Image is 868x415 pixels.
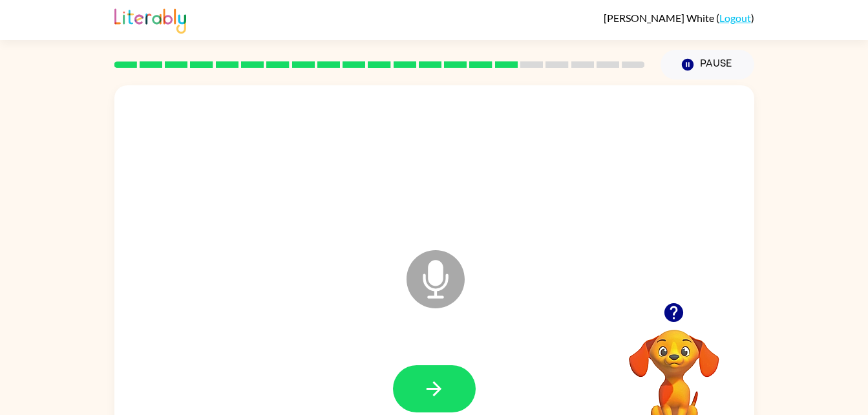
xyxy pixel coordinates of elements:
span: [PERSON_NAME] White [604,12,716,24]
button: Pause [661,50,754,80]
div: ( ) [604,12,754,24]
a: Logout [719,12,751,24]
img: Literably [114,5,186,34]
